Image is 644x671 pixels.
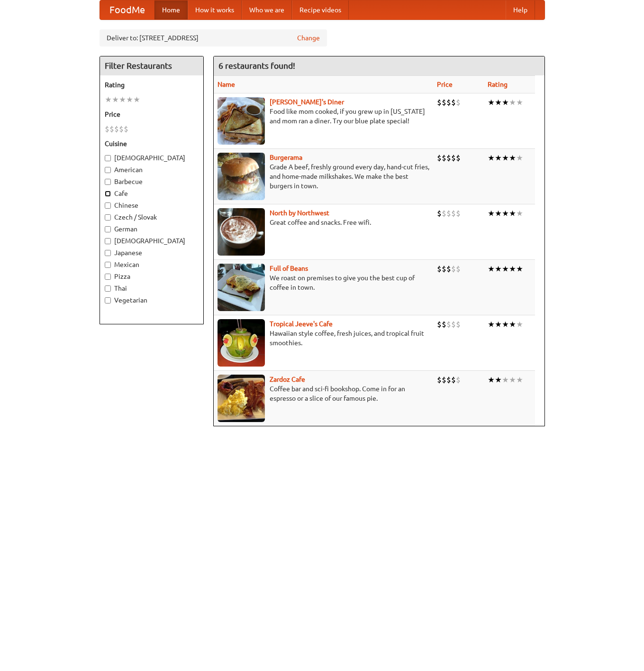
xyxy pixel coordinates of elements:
[502,264,509,274] li: ★
[442,97,446,108] li: $
[516,208,523,219] li: ★
[509,208,516,219] li: ★
[446,319,451,330] li: $
[509,264,516,274] li: ★
[105,124,109,134] li: $
[437,153,442,163] li: $
[456,375,461,385] li: $
[100,29,327,46] div: Deliver to: [STREET_ADDRESS]
[119,94,126,105] li: ★
[270,265,308,272] a: Full of Beans
[488,375,495,385] li: ★
[270,320,333,328] a: Tropical Jeeve's Cafe
[292,0,349,19] a: Recipe videos
[218,329,429,348] p: Hawaiian style coffee, fresh juices, and tropical fruit smoothies.
[437,375,442,385] li: $
[495,97,502,108] li: ★
[437,97,442,108] li: $
[105,177,199,186] label: Barbecue
[495,153,502,163] li: ★
[105,201,199,210] label: Chinese
[105,262,111,268] input: Mexican
[105,226,111,232] input: German
[124,124,128,134] li: $
[488,81,508,88] a: Rating
[119,124,124,134] li: $
[488,264,495,274] li: ★
[442,319,446,330] li: $
[270,154,302,161] a: Burgerama
[270,98,344,106] a: [PERSON_NAME]'s Diner
[105,297,111,303] input: Vegetarian
[126,94,133,105] li: ★
[495,264,502,274] li: ★
[502,153,509,163] li: ★
[451,153,456,163] li: $
[105,285,111,292] input: Thai
[218,107,429,126] p: Food like mom cooked, if you grew up in [US_STATE] and mom ran a diner. Try our blue plate special!
[451,375,456,385] li: $
[442,153,446,163] li: $
[446,153,451,163] li: $
[451,97,456,108] li: $
[456,319,461,330] li: $
[506,0,535,19] a: Help
[509,319,516,330] li: ★
[105,139,199,148] h5: Cuisine
[218,218,429,227] p: Great coffee and snacks. Free wifi.
[218,319,265,367] img: jeeves.jpg
[105,189,199,198] label: Cafe
[502,208,509,219] li: ★
[105,191,111,197] input: Cafe
[218,264,265,311] img: beans.jpg
[154,0,188,19] a: Home
[105,80,199,90] h5: Rating
[502,375,509,385] li: ★
[188,0,242,19] a: How it works
[446,97,451,108] li: $
[437,208,442,219] li: $
[456,97,461,108] li: $
[516,375,523,385] li: ★
[105,272,199,281] label: Pizza
[105,238,111,244] input: [DEMOGRAPHIC_DATA]
[218,384,429,403] p: Coffee bar and sci-fi bookshop. Come in for an espresso or a slice of our famous pie.
[105,295,199,305] label: Vegetarian
[100,0,154,19] a: FoodMe
[502,319,509,330] li: ★
[270,376,305,383] b: Zardoz Cafe
[105,248,199,257] label: Japanese
[446,208,451,219] li: $
[105,250,111,256] input: Japanese
[437,319,442,330] li: $
[105,167,111,173] input: American
[218,208,265,256] img: north.jpg
[442,375,446,385] li: $
[437,264,442,274] li: $
[495,375,502,385] li: ★
[446,375,451,385] li: $
[105,94,112,105] li: ★
[488,208,495,219] li: ★
[105,179,111,185] input: Barbecue
[105,260,199,269] label: Mexican
[218,81,235,88] a: Name
[509,153,516,163] li: ★
[105,110,199,119] h5: Price
[451,264,456,274] li: $
[105,153,199,163] label: [DEMOGRAPHIC_DATA]
[105,202,111,209] input: Chinese
[456,264,461,274] li: $
[270,209,329,217] a: North by Northwest
[218,375,265,422] img: zardoz.jpg
[114,124,119,134] li: $
[456,153,461,163] li: $
[105,236,199,246] label: [DEMOGRAPHIC_DATA]
[242,0,292,19] a: Who we are
[218,162,429,191] p: Grade A beef, freshly ground every day, hand-cut fries, and home-made milkshakes. We make the bes...
[218,97,265,145] img: sallys.jpg
[112,94,119,105] li: ★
